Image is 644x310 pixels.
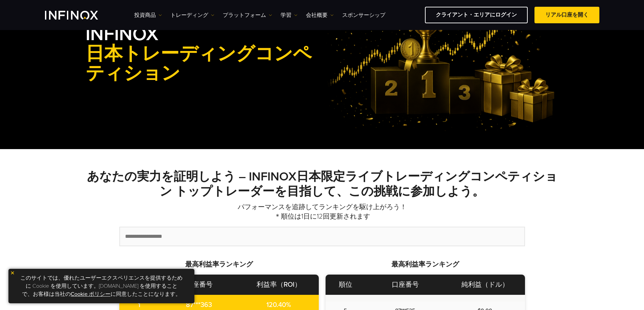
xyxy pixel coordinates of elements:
[365,275,445,295] th: 口座番号
[12,272,191,300] p: このサイトでは、優れたユーザーエクスペリエンスを提供するために Cookie を使用しています。[DOMAIN_NAME] を使用することで、お客様は当社の に同意したことになります。
[185,260,253,269] strong: 最高利益率ランキング
[342,11,385,19] a: スポンサーシップ
[425,7,528,23] a: クライアント・エリアにログイン
[326,275,365,295] th: 順位
[239,275,319,295] th: 利益率（ROI）
[45,11,114,20] a: INFINOX Logo
[281,11,297,19] a: 学習
[86,45,322,84] span: 日本トレーディングコンペティション
[170,11,214,19] a: トレーディング
[10,271,15,275] img: yellow close icon
[87,169,557,199] strong: あなたの実力を証明しよう – INFINOX日本限定ライブトレーディングコンペティション トップトレーダーを目指して、この挑戦に参加しよう。
[86,202,559,221] p: パフォーマンスを追跡してランキングを駆け上がろう！ ＊順位は1日に12回更新されます
[159,275,239,295] th: 口座番号
[391,260,459,269] strong: 最高利益率ランキング
[134,11,162,19] a: 投資商品
[534,7,599,23] a: リアル口座を開く
[306,11,334,19] a: 会社概要
[223,11,272,19] a: プラットフォーム
[71,291,111,298] a: Cookie ポリシー
[86,23,322,85] strong: INFINOX
[445,275,525,295] th: 純利益（ドル）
